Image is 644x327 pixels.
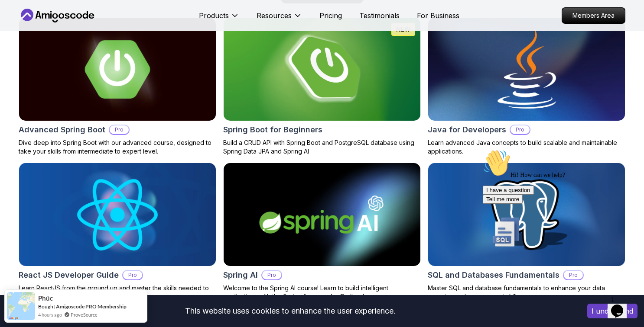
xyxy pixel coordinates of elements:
p: Welcome to the Spring AI course! Learn to build intelligent applications with the Spring framewor... [223,284,421,301]
h2: SQL and Databases Fundamentals [428,269,559,281]
h2: Java for Developers [428,124,506,136]
p: Resources [257,10,292,21]
p: Master SQL and database fundamentals to enhance your data querying and management skills. [428,284,625,301]
img: Spring Boot for Beginners card [219,15,426,123]
p: Learn advanced Java concepts to build scalable and maintainable applications. [428,138,625,156]
a: Spring AI cardSpring AIProWelcome to the Spring AI course! Learn to build intelligent application... [223,163,421,301]
a: Java for Developers cardJava for DevelopersProLearn advanced Java concepts to build scalable and ... [428,17,625,156]
img: provesource social proof notification image [7,292,35,320]
img: SQL and Databases Fundamentals card [428,163,625,266]
span: Phúc [38,295,53,302]
img: :wave: [3,3,31,31]
a: Advanced Spring Boot cardAdvanced Spring BootProDive deep into Spring Boot with our advanced cour... [19,17,216,156]
p: Dive deep into Spring Boot with our advanced course, designed to take your skills from intermedia... [19,138,216,156]
a: SQL and Databases Fundamentals cardSQL and Databases FundamentalsProMaster SQL and database funda... [428,163,625,301]
button: Tell me more [3,49,43,58]
button: I have a question [3,40,55,49]
img: Java for Developers card [428,18,625,121]
p: Build a CRUD API with Spring Boot and PostgreSQL database using Spring Data JPA and Spring AI [223,138,421,156]
iframe: chat widget [479,146,635,288]
p: Pro [511,125,530,134]
img: Spring AI card [224,163,420,266]
p: Pro [262,271,281,279]
h2: Spring Boot for Beginners [223,124,322,136]
span: 4 hours ago [38,311,62,318]
button: Resources [257,10,302,28]
p: Products [199,10,229,21]
a: ProveSource [71,311,98,318]
h2: Spring AI [223,269,258,281]
div: This website uses cookies to enhance the user experience. [7,301,574,321]
h2: React JS Developer Guide [19,269,119,281]
a: Members Area [562,7,625,24]
a: For Business [417,10,459,21]
a: Testimonials [359,10,400,21]
a: Pricing [319,10,342,21]
a: Amigoscode PRO Membership [56,303,127,310]
iframe: chat widget [608,292,635,318]
p: Pro [110,125,129,134]
span: Bought [38,303,55,310]
img: Advanced Spring Boot card [19,18,216,121]
a: Spring Boot for Beginners cardNEWSpring Boot for BeginnersBuild a CRUD API with Spring Boot and P... [223,17,421,156]
p: Learn ReactJS from the ground up and master the skills needed to build dynamic web applications. [19,284,216,301]
button: Accept cookies [587,304,637,318]
p: Members Area [562,8,625,23]
a: React JS Developer Guide cardReact JS Developer GuideProLearn ReactJS from the ground up and mast... [19,163,216,301]
h2: Advanced Spring Boot [19,124,105,136]
button: Products [199,10,239,28]
div: 👋Hi! How can we help?I have a questionTell me more [3,3,159,58]
img: React JS Developer Guide card [19,163,216,266]
p: Pro [123,271,142,279]
span: Hi! How can we help? [3,26,86,32]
